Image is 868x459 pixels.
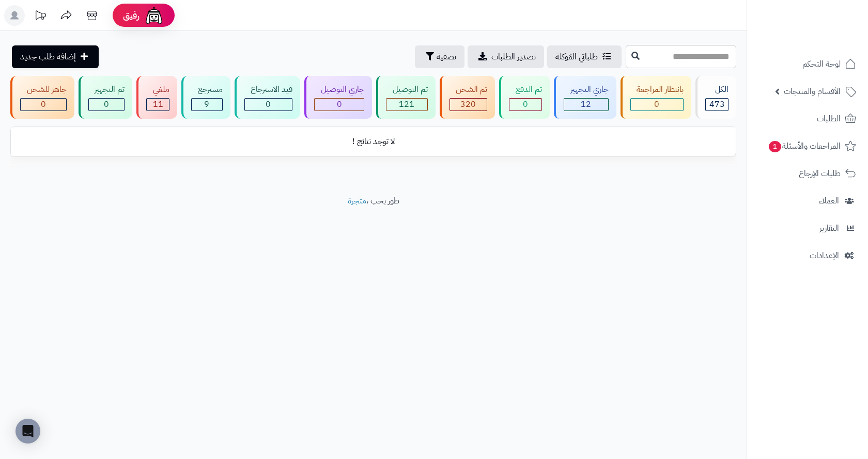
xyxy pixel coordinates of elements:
span: 320 [460,98,476,110]
span: 0 [337,98,342,110]
a: التقارير [753,216,862,241]
a: قيد الاسترجاع 0 [233,76,303,119]
span: لوحة التحكم [802,57,841,71]
div: 9 [192,99,222,110]
div: 0 [89,99,125,110]
div: تم التجهيز [88,84,125,96]
a: تصدير الطلبات [468,45,544,68]
span: العملاء [819,194,839,208]
div: مسترجع [191,84,223,96]
div: 12 [564,99,608,110]
div: 121 [386,99,427,110]
span: 0 [654,98,659,110]
img: ai-face.png [144,5,164,26]
a: جاري التجهيز 12 [552,76,618,119]
a: متجرة [348,195,366,207]
span: الأقسام والمنتجات [784,84,841,99]
div: 0 [509,99,541,110]
span: رفيق [123,9,139,22]
a: ملغي 11 [134,76,179,119]
a: مسترجع 9 [179,76,233,119]
a: العملاء [753,188,862,213]
span: 0 [523,98,528,110]
a: لوحة التحكم [753,52,862,76]
div: جاري التوصيل [314,84,364,96]
div: 0 [245,99,292,110]
div: 0 [315,99,364,110]
span: المراجعات والأسئلة [768,139,841,153]
a: جاهز للشحن 0 [8,76,76,119]
div: تم الدفع [509,84,542,96]
span: 9 [204,98,209,110]
span: 121 [399,98,414,110]
span: 12 [581,98,591,110]
span: الطلبات [817,112,841,126]
span: 1 [769,141,781,152]
a: الطلبات [753,106,862,131]
div: ملغي [146,84,169,96]
img: logo-2.png [798,27,858,49]
a: جاري التوصيل 0 [302,76,374,119]
div: 0 [631,99,684,110]
div: جاري التجهيز [564,84,609,96]
span: 0 [266,98,271,110]
a: المراجعات والأسئلة1 [753,134,862,159]
a: طلباتي المُوكلة [547,45,622,68]
a: الإعدادات [753,243,862,268]
a: إضافة طلب جديد [12,45,99,68]
div: 11 [147,99,169,110]
div: جاهز للشحن [20,84,67,96]
a: الكل473 [693,76,738,119]
span: 473 [709,98,725,110]
div: 320 [450,99,487,110]
span: 0 [104,98,109,110]
div: تم الشحن [450,84,488,96]
a: بانتظار المراجعة 0 [618,76,694,119]
div: 0 [21,99,66,110]
span: الإعدادات [810,248,839,263]
td: لا توجد نتائج ! [11,128,736,156]
span: 0 [41,98,46,110]
span: التقارير [819,221,839,235]
a: تم التجهيز 0 [76,76,135,119]
a: تم التوصيل 121 [374,76,438,119]
div: Open Intercom Messenger [16,419,40,444]
div: قيد الاسترجاع [244,84,293,96]
div: تم التوصيل [386,84,428,96]
span: تصدير الطلبات [491,51,536,63]
span: طلباتي المُوكلة [555,51,598,63]
a: تم الدفع 0 [497,76,552,119]
a: تحديثات المنصة [27,5,53,28]
span: طلبات الإرجاع [799,166,841,181]
div: الكل [705,84,729,96]
a: طلبات الإرجاع [753,161,862,186]
span: إضافة طلب جديد [20,51,76,63]
button: تصفية [415,45,464,68]
div: بانتظار المراجعة [630,84,684,96]
span: تصفية [437,51,456,63]
a: تم الشحن 320 [438,76,498,119]
span: 11 [153,98,163,110]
